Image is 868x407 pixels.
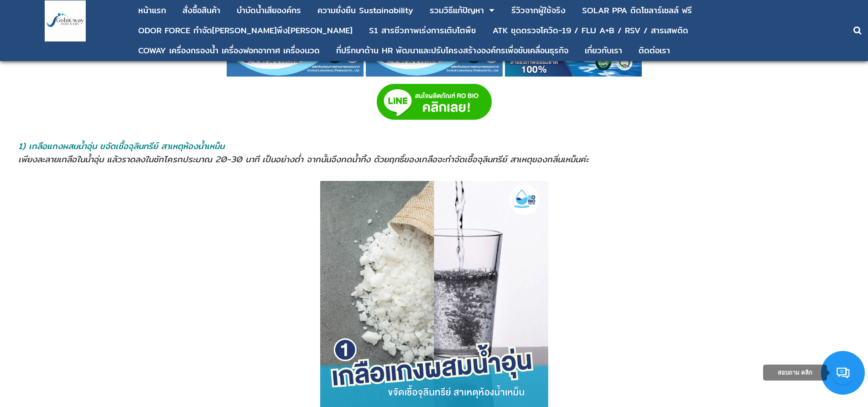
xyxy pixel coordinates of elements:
[138,26,353,35] div: ODOR FORCE กำจัด[PERSON_NAME]พึง[PERSON_NAME]
[317,2,413,19] a: ความยั่งยืน Sustainability
[182,2,220,19] a: สั่งซื้อสินค้า
[430,2,484,19] a: รวมวิธีแก้ปัญหา
[18,139,224,153] span: 1) เกลือแกงผสมนํ้าอุ่น ขจัดเชื้อจุลินทรีย์ สาเหตุห้องน้ำเหม็น
[369,22,476,39] a: S1 สารชีวภาพเร่งการเติบโตพืช
[138,22,353,39] a: ODOR FORCE กำจัด[PERSON_NAME]พึง[PERSON_NAME]
[336,46,568,55] div: ที่ปรึกษาด้าน HR พัฒนาและปรับโครงสร้างองค์กรเพื่อขับเคลื่อนธุรกิจ
[237,2,301,19] a: บําบัดน้ำเสียองค์กร
[317,6,413,15] div: ความยั่งยืน Sustainability
[511,6,566,15] div: รีวิวจากผู้ใช้จริง
[237,6,301,15] div: บําบัดน้ำเสียองค์กร
[511,2,566,19] a: รีวิวจากผู้ใช้จริง
[639,46,670,55] div: ติดต่อเรา
[493,22,688,39] a: ATK ชุดตรวจโควิด-19 / FLU A+B / RSV / สารเสพติด
[182,6,220,15] div: สั่งซื้อสินค้า
[639,42,670,59] a: ติดต่อเรา
[369,26,476,35] div: S1 สารชีวภาพเร่งการเติบโตพืช
[585,42,622,59] a: เกี่ยวกับเรา
[582,2,692,19] a: SOLAR PPA ติดโซลาร์เซลล์ ฟรี
[138,6,166,15] div: หน้าแรก
[778,369,813,376] span: สอบถาม คลิก
[138,2,166,19] a: หน้าแรก
[336,42,568,59] a: ที่ปรึกษาด้าน HR พัฒนาและปรับโครงสร้างองค์กรเพื่อขับเคลื่อนธุรกิจ
[138,42,320,59] a: COWAY เครื่องกรองน้ำ เครื่องฟอกอากาศ เครื่องนวด
[585,46,622,55] div: เกี่ยวกับเรา
[138,46,320,55] div: COWAY เครื่องกรองน้ำ เครื่องฟอกอากาศ เครื่องนวด
[18,153,588,166] span: เพียงละลายเกลือในน้ำอุ่น แล้วราดลงในชักโครกประมาณ 20-30 นาที เป็นอย่างตํ่า จากนั้นจึงกดนํ้าทิ้ง ด...
[45,0,86,41] img: large-1644130236041.jpg
[430,6,484,15] div: รวมวิธีแก้ปัญหา
[493,26,688,35] div: ATK ชุดตรวจโควิด-19 / FLU A+B / RSV / สารเสพติด
[582,6,692,15] div: SOLAR PPA ติดโซลาร์เซลล์ ฟรี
